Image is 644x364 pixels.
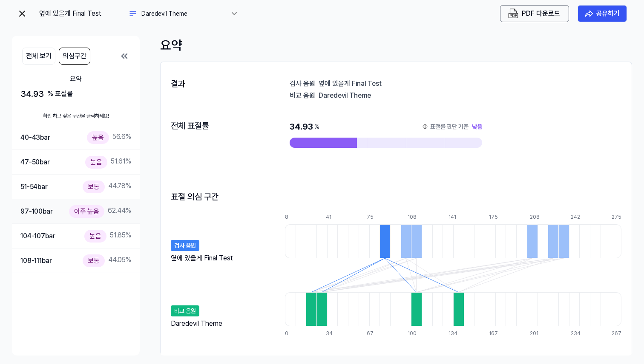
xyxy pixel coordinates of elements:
[472,121,482,133] div: 낮음
[12,107,140,125] div: 확인 하고 싶은 구간을 클릭하세요!
[87,131,131,144] div: 56.6 %
[141,9,227,18] div: Daredevil Theme
[171,240,199,251] div: 검사 음원
[489,330,500,337] div: 167
[20,206,53,217] div: 97-100 bar
[530,213,540,221] div: 208
[422,123,428,130] img: information
[171,190,218,203] h2: 표절 의심 구간
[489,213,500,221] div: 175
[59,48,90,65] button: 의심구간
[430,121,469,133] div: 표절률 판단 기준
[408,330,418,337] div: 100
[128,8,138,19] img: another title
[171,319,222,329] div: Daredevil Theme
[448,330,459,337] div: 134
[530,330,540,337] div: 201
[171,305,199,316] div: 비교 음원
[17,8,27,19] img: exit
[422,121,482,133] button: 표절률 판단 기준낮음
[20,74,131,84] div: 요약
[83,181,131,193] div: 44.78 %
[22,48,55,65] button: 전체 보기
[84,230,131,242] div: 51.85 %
[585,9,593,18] img: share
[612,213,621,221] div: 275
[20,231,55,242] div: 104-107 bar
[596,8,620,19] div: 공유하기
[290,121,482,133] div: 34.93
[20,132,50,143] div: 40-43 bar
[69,205,104,217] div: 아주 높음
[171,253,233,261] div: 옆에 있을게 Final Test
[571,213,581,221] div: 242
[83,254,105,267] div: 보통
[522,8,560,19] div: PDF 다운로드
[290,91,315,99] div: 비교 음원
[314,121,319,133] div: %
[571,330,581,337] div: 234
[408,213,418,221] div: 108
[319,79,621,87] div: 옆에 있을게 Final Test
[326,213,336,221] div: 41
[83,254,131,267] div: 44.05 %
[12,68,140,107] button: 요약34.93 % 표절률
[367,213,377,221] div: 75
[508,8,518,19] img: PDF Download
[20,181,48,192] div: 51-54 bar
[448,213,459,221] div: 141
[39,8,124,19] div: 옆에 있을게 Final Test
[290,79,315,87] div: 검사 음원
[506,8,562,19] button: PDF 다운로드
[47,89,73,99] div: % 표절률
[69,205,131,217] div: 62.44 %
[85,156,131,168] div: 51.61 %
[612,330,621,337] div: 267
[20,157,50,168] div: 47-50 bar
[85,156,107,168] div: 높음
[326,330,336,337] div: 34
[83,181,105,193] div: 보통
[367,330,377,337] div: 67
[285,213,296,221] div: 8
[578,5,627,22] button: 공유하기
[20,87,131,100] div: 34.93
[171,121,249,132] div: 전체 표절률
[319,91,621,99] div: Daredevil Theme
[20,255,52,266] div: 108-111 bar
[285,330,296,337] div: 0
[87,131,109,144] div: 높음
[84,230,106,242] div: 높음
[160,36,632,55] div: 요약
